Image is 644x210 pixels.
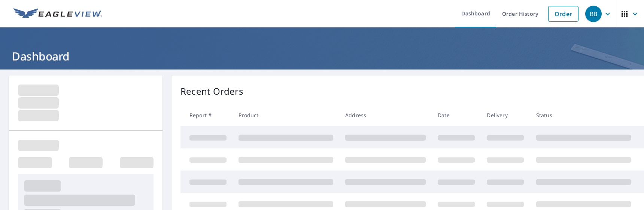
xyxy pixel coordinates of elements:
[548,6,578,22] a: Order
[9,48,635,64] h1: Dashboard
[233,104,339,126] th: Product
[585,6,602,22] div: BB
[339,104,432,126] th: Address
[13,8,102,20] img: EV Logo
[180,104,233,126] th: Report #
[432,104,481,126] th: Date
[481,104,530,126] th: Delivery
[180,85,243,98] p: Recent Orders
[530,104,637,126] th: Status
